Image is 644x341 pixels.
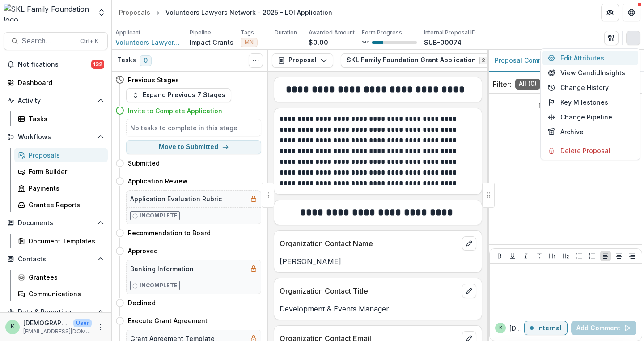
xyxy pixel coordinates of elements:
[18,219,93,227] span: Documents
[190,38,233,47] p: Impact Grants
[280,286,458,296] p: Organization Contact Title
[29,167,101,176] div: Form Builder
[128,316,208,325] h4: Execute Grant Agreement
[130,123,257,132] h5: No tasks to complete in this stage
[95,322,106,332] button: More
[493,79,512,90] p: Filter:
[126,140,261,154] button: Move to Submitted
[18,256,93,263] span: Contacts
[18,97,93,105] span: Activity
[78,36,100,46] div: Ctrl + K
[95,4,108,21] button: Open entity switcher
[587,251,597,261] button: Ordered List
[275,29,297,37] p: Duration
[627,251,637,261] button: Align Right
[571,321,636,335] button: Add Comment
[18,61,91,68] span: Notifications
[14,270,108,285] a: Grantees
[22,37,75,45] span: Search...
[537,324,562,332] p: Internal
[601,4,619,21] button: Partners
[29,183,101,193] div: Payments
[14,181,108,196] a: Payments
[524,321,568,335] button: Internal
[29,273,101,282] div: Grantees
[23,318,70,328] p: [DEMOGRAPHIC_DATA]
[362,39,369,46] p: 24 %
[509,324,524,333] p: [DEMOGRAPHIC_DATA]
[362,29,402,37] p: Form Progress
[245,39,254,45] span: MN
[140,55,152,66] span: 0
[115,6,154,19] a: Proposals
[494,251,505,261] button: Bold
[4,252,108,266] button: Open Contacts
[4,130,108,144] button: Open Workflows
[130,194,222,204] h5: Application Evaluation Rubric
[560,251,571,261] button: Heading 2
[128,176,188,186] h4: Application Review
[534,251,545,261] button: Strike
[4,94,108,108] button: Open Activity
[130,264,194,273] h5: Banking Information
[280,238,458,249] p: Organization Contact Name
[18,308,93,316] span: Data & Reporting
[128,298,156,307] h4: Declined
[128,228,211,238] h4: Recommendation to Board
[128,75,179,85] h4: Previous Stages
[11,324,14,330] div: kristen
[547,251,558,261] button: Heading 1
[499,326,502,330] div: kristen
[424,38,462,47] p: SUB-00074
[29,200,101,209] div: Grantee Reports
[507,251,518,261] button: Underline
[119,8,150,17] div: Proposals
[190,29,211,37] p: Pipeline
[140,212,178,220] p: Incomplete
[515,79,540,90] span: All ( 0 )
[424,29,476,37] p: Internal Proposal ID
[14,148,108,162] a: Proposals
[4,75,108,90] a: Dashboard
[272,53,333,68] button: Proposal
[614,251,624,261] button: Align Center
[14,234,108,248] a: Document Templates
[115,38,182,47] a: Volunteers Lawyers Network
[115,29,140,37] p: Applicant
[309,38,328,47] p: $0.00
[462,236,476,251] button: edit
[249,53,263,68] button: Toggle View Cancelled Tasks
[126,88,231,102] button: Expand Previous 7 Stages
[241,29,254,37] p: Tags
[4,32,108,50] button: Search...
[18,133,93,141] span: Workflows
[309,29,355,37] p: Awarded Amount
[128,246,158,256] h4: Approved
[165,8,332,17] div: Volunteers Lawyers Network - 2025 - LOI Application
[14,286,108,301] a: Communications
[29,236,101,246] div: Document Templates
[117,56,136,64] h3: Tasks
[280,303,476,314] p: Development & Events Manager
[29,150,101,160] div: Proposals
[487,50,580,72] button: Proposal Comments
[4,4,92,21] img: SKL Family Foundation logo
[115,6,336,19] nav: breadcrumb
[140,281,178,290] p: Incomplete
[14,164,108,179] a: Form Builder
[574,251,585,261] button: Bullet List
[91,60,104,69] span: 132
[128,158,160,168] h4: Submitted
[14,111,108,126] a: Tasks
[29,114,101,124] div: Tasks
[4,216,108,230] button: Open Documents
[128,106,222,115] h4: Invite to Complete Application
[18,78,101,87] div: Dashboard
[280,256,476,267] p: [PERSON_NAME]
[493,101,639,110] p: No comments yet
[600,251,611,261] button: Align Left
[29,289,101,298] div: Communications
[23,328,92,336] p: [EMAIL_ADDRESS][DOMAIN_NAME]
[14,197,108,212] a: Grantee Reports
